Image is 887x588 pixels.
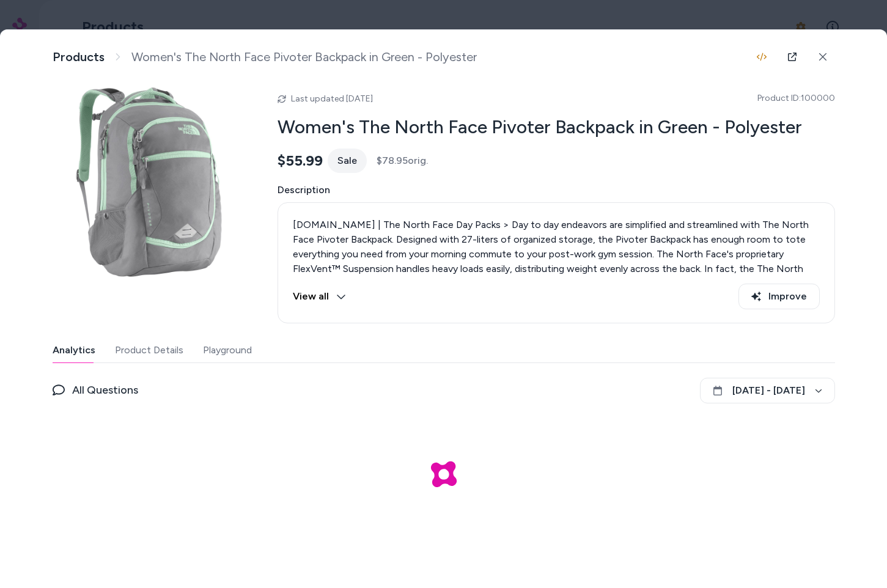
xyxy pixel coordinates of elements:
[53,338,95,362] button: Analytics
[53,84,248,279] img: the-north-face-pivoter-backpack-women-s-.jpg
[72,381,138,399] span: All Questions
[53,50,105,65] a: Products
[377,153,428,168] span: $78.95 orig.
[738,284,820,309] button: Improve
[115,338,183,362] button: Product Details
[328,149,367,173] div: Sale
[757,92,835,105] span: Product ID: 100000
[278,152,323,170] span: $55.99
[131,50,477,65] span: Women's The North Face Pivoter Backpack in Green - Polyester
[278,183,835,197] span: Description
[700,378,835,403] button: [DATE] - [DATE]
[293,284,346,309] button: View all
[291,94,373,104] span: Last updated [DATE]
[278,116,835,139] h2: Women's The North Face Pivoter Backpack in Green - Polyester
[203,338,252,362] button: Playground
[293,218,820,364] p: [DOMAIN_NAME] | The North Face Day Packs > Day to day endeavors are simplified and streamlined wi...
[53,50,477,65] nav: breadcrumb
